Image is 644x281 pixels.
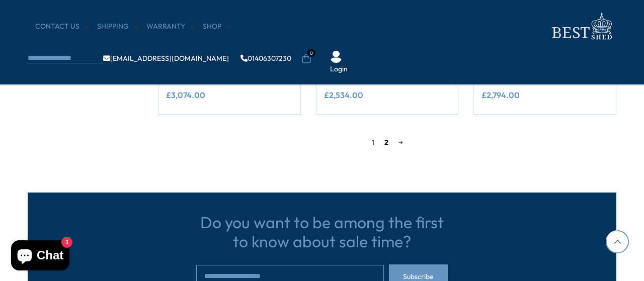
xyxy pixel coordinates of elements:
span: Subscribe [403,273,434,280]
h3: Do you want to be among the first to know about sale time? [196,213,448,251]
a: Login [330,64,348,74]
a: [EMAIL_ADDRESS][DOMAIN_NAME] [103,55,229,62]
a: 2 [379,135,393,150]
span: 0 [307,49,315,57]
ins: £2,794.00 [481,91,520,99]
a: 0 [301,54,311,64]
a: Warranty [146,22,195,32]
img: User Icon [330,51,342,63]
img: logo [546,10,616,43]
ins: £2,534.00 [324,91,363,99]
a: → [393,135,408,150]
a: Shop [203,22,231,32]
a: Shipping [97,22,139,32]
ins: £3,074.00 [166,91,205,99]
span: 1 [367,135,379,150]
a: 01406307230 [240,55,291,62]
a: CONTACT US [35,22,90,32]
inbox-online-store-chat: Shopify online store chat [8,240,72,273]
